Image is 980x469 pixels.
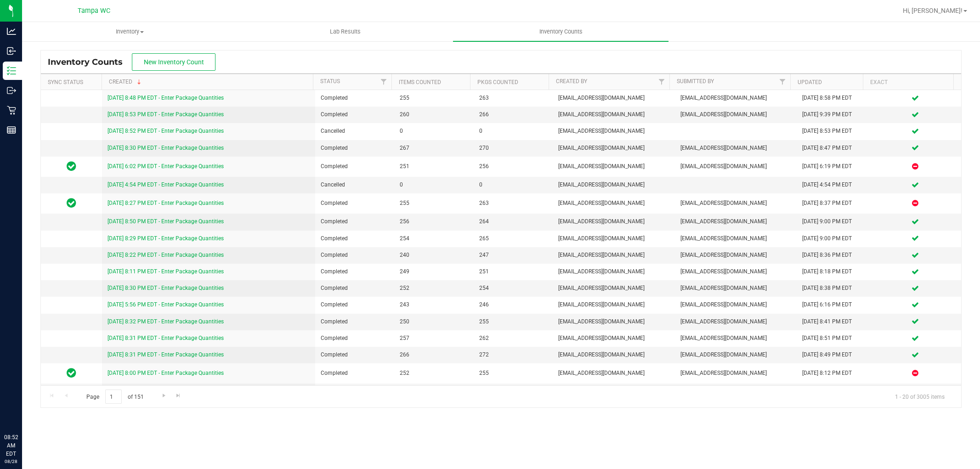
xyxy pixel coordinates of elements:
[400,110,468,119] span: 260
[558,94,669,102] span: [EMAIL_ADDRESS][DOMAIN_NAME]
[172,390,185,402] a: Go to the last page
[157,390,170,402] a: Go to the next page
[802,110,864,119] div: [DATE] 9:39 PM EDT
[108,235,224,242] a: [DATE] 8:29 PM EDT - Enter Package Quantities
[680,267,791,276] span: [EMAIL_ADDRESS][DOMAIN_NAME]
[558,284,669,293] span: [EMAIL_ADDRESS][DOMAIN_NAME]
[558,369,669,378] span: [EMAIL_ADDRESS][DOMAIN_NAME]
[108,128,224,134] a: [DATE] 8:52 PM EDT - Enter Package Quantities
[558,300,669,309] span: [EMAIL_ADDRESS][DOMAIN_NAME]
[320,78,340,85] a: Status
[558,267,669,276] span: [EMAIL_ADDRESS][DOMAIN_NAME]
[802,251,864,260] div: [DATE] 8:36 PM EDT
[558,317,669,326] span: [EMAIL_ADDRESS][DOMAIN_NAME]
[802,300,864,309] div: [DATE] 6:16 PM EDT
[558,234,669,243] span: [EMAIL_ADDRESS][DOMAIN_NAME]
[67,160,76,173] span: In Sync
[321,369,389,378] span: Completed
[7,27,16,36] inline-svg: Analytics
[400,251,468,260] span: 240
[558,350,669,359] span: [EMAIL_ADDRESS][DOMAIN_NAME]
[477,79,518,85] a: Pkgs Counted
[108,370,224,376] a: [DATE] 8:00 PM EDT - Enter Package Quantities
[317,28,373,36] span: Lab Results
[479,144,547,153] span: 270
[479,251,547,260] span: 247
[527,28,595,36] span: Inventory Counts
[400,217,468,226] span: 256
[680,334,791,343] span: [EMAIL_ADDRESS][DOMAIN_NAME]
[144,58,204,66] span: New Inventory Count
[321,234,389,243] span: Completed
[7,46,16,56] inline-svg: Inbound
[321,217,389,226] span: Completed
[802,144,864,153] div: [DATE] 8:47 PM EDT
[321,110,389,119] span: Completed
[4,433,18,458] p: 08:52 AM EDT
[9,396,37,423] iframe: Resource center
[321,199,389,208] span: Completed
[802,127,864,136] div: [DATE] 8:53 PM EDT
[479,162,547,171] span: 256
[400,127,468,136] span: 0
[4,458,18,465] p: 08/28
[556,78,587,85] a: Created By
[680,350,791,359] span: [EMAIL_ADDRESS][DOMAIN_NAME]
[108,351,224,358] a: [DATE] 8:31 PM EDT - Enter Package Quantities
[67,367,76,379] span: In Sync
[400,94,468,102] span: 255
[680,251,791,260] span: [EMAIL_ADDRESS][DOMAIN_NAME]
[680,217,791,226] span: [EMAIL_ADDRESS][DOMAIN_NAME]
[903,7,963,14] span: Hi, [PERSON_NAME]!
[680,234,791,243] span: [EMAIL_ADDRESS][DOMAIN_NAME]
[108,268,224,275] a: [DATE] 8:11 PM EDT - Enter Package Quantities
[400,162,468,171] span: 251
[108,318,224,325] a: [DATE] 8:32 PM EDT - Enter Package Quantities
[680,110,791,119] span: [EMAIL_ADDRESS][DOMAIN_NAME]
[108,301,224,308] a: [DATE] 5:56 PM EDT - Enter Package Quantities
[321,181,389,189] span: Cancelled
[400,369,468,378] span: 252
[479,317,547,326] span: 255
[400,234,468,243] span: 254
[802,284,864,293] div: [DATE] 8:38 PM EDT
[79,390,151,404] span: Page of 151
[479,94,547,102] span: 263
[400,199,468,208] span: 255
[558,110,669,119] span: [EMAIL_ADDRESS][DOMAIN_NAME]
[376,74,391,90] a: Filter
[132,53,215,71] button: New Inventory Count
[400,300,468,309] span: 243
[802,199,864,208] div: [DATE] 8:37 PM EDT
[798,79,822,85] a: Updated
[680,284,791,293] span: [EMAIL_ADDRESS][DOMAIN_NAME]
[48,57,132,67] span: Inventory Counts
[802,369,864,378] div: [DATE] 8:12 PM EDT
[321,144,389,153] span: Completed
[558,181,669,189] span: [EMAIL_ADDRESS][DOMAIN_NAME]
[558,217,669,226] span: [EMAIL_ADDRESS][DOMAIN_NAME]
[680,300,791,309] span: [EMAIL_ADDRESS][DOMAIN_NAME]
[802,217,864,226] div: [DATE] 9:00 PM EDT
[558,334,669,343] span: [EMAIL_ADDRESS][DOMAIN_NAME]
[680,162,791,171] span: [EMAIL_ADDRESS][DOMAIN_NAME]
[7,106,16,115] inline-svg: Retail
[680,199,791,208] span: [EMAIL_ADDRESS][DOMAIN_NAME]
[321,127,389,136] span: Cancelled
[321,162,389,171] span: Completed
[400,284,468,293] span: 252
[108,335,224,341] a: [DATE] 8:31 PM EDT - Enter Package Quantities
[321,251,389,260] span: Completed
[108,252,224,258] a: [DATE] 8:22 PM EDT - Enter Package Quantities
[7,66,16,75] inline-svg: Inventory
[802,94,864,102] div: [DATE] 8:58 PM EDT
[802,162,864,171] div: [DATE] 6:19 PM EDT
[479,284,547,293] span: 254
[680,94,791,102] span: [EMAIL_ADDRESS][DOMAIN_NAME]
[479,267,547,276] span: 251
[321,317,389,326] span: Completed
[78,7,110,15] span: Tampa WC
[802,317,864,326] div: [DATE] 8:41 PM EDT
[558,127,669,136] span: [EMAIL_ADDRESS][DOMAIN_NAME]
[67,197,76,209] span: In Sync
